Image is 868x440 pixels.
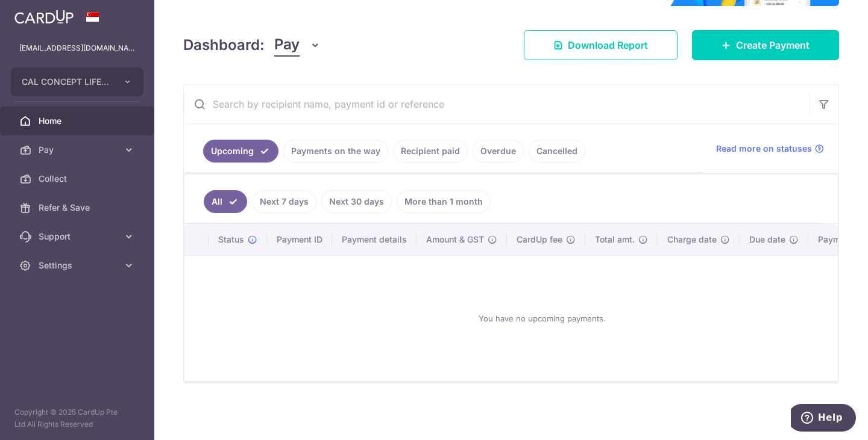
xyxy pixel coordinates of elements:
[19,42,135,54] p: [EMAIL_ADDRESS][DOMAIN_NAME]
[39,144,118,156] span: Pay
[184,85,810,123] input: Search by recipient name, payment id or reference
[667,234,717,246] span: Charge date
[692,30,839,60] a: Create Payment
[529,140,585,163] a: Cancelled
[716,143,812,155] span: Read more on statuses
[736,38,810,52] span: Create Payment
[183,34,265,56] h4: Dashboard:
[716,143,824,155] a: Read more on statuses
[22,76,111,88] span: CAL CONCEPT LIFESTYLE PTE. LTD.
[39,202,118,214] span: Refer & Save
[11,67,143,96] button: CAL CONCEPT LIFESTYLE PTE. LTD.
[218,234,244,246] span: Status
[524,30,678,60] a: Download Report
[473,140,524,163] a: Overdue
[393,140,468,163] a: Recipient paid
[14,10,74,24] img: CardUp
[39,259,118,271] span: Settings
[426,234,484,246] span: Amount & GST
[321,190,392,213] a: Next 30 days
[332,224,417,255] th: Payment details
[274,34,300,57] span: Pay
[595,234,635,246] span: Total amt.
[568,38,648,52] span: Download Report
[39,231,118,243] span: Support
[749,234,785,246] span: Due date
[267,224,332,255] th: Payment ID
[252,190,316,213] a: Next 7 days
[39,173,118,185] span: Collect
[283,140,388,163] a: Payments on the way
[517,234,562,246] span: CardUp fee
[204,190,247,213] a: All
[274,34,321,57] button: Pay
[791,404,856,434] iframe: Opens a widget where you can find more information
[39,115,118,127] span: Home
[397,190,491,213] a: More than 1 month
[203,140,278,163] a: Upcoming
